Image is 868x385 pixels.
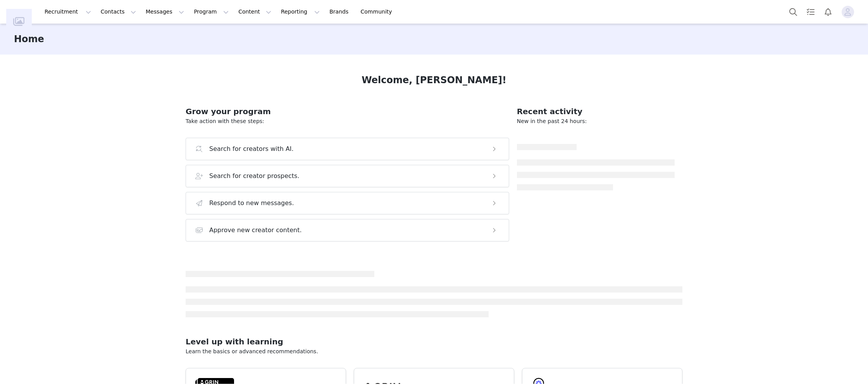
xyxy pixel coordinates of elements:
[356,3,400,21] a: Community
[234,3,276,21] button: Content
[40,3,96,21] button: Recruitment
[186,165,509,187] button: Search for creator prospects.
[186,106,509,117] h2: Grow your program
[802,3,819,21] a: Tasks
[517,106,675,117] h2: Recent activity
[517,117,675,125] p: New in the past 24 hours:
[325,3,355,21] a: Brands
[186,347,682,356] p: Learn the basics or advanced recommendations.
[186,219,509,241] button: Approve new creator content.
[837,6,862,18] button: Profile
[96,3,141,21] button: Contacts
[189,3,233,21] button: Program
[186,336,682,347] h2: Level up with learning
[276,3,324,21] button: Reporting
[362,73,506,87] h1: Welcome, [PERSON_NAME]!
[186,117,509,125] p: Take action with these steps:
[209,144,294,154] h3: Search for creators with AI.
[844,6,851,18] div: avatar
[141,3,189,21] button: Messages
[186,138,509,160] button: Search for creators with AI.
[209,198,294,208] h3: Respond to new messages.
[785,3,802,21] button: Search
[186,192,509,214] button: Respond to new messages.
[820,3,837,21] button: Notifications
[209,171,300,181] h3: Search for creator prospects.
[14,32,44,46] h3: Home
[209,226,302,235] h3: Approve new creator content.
